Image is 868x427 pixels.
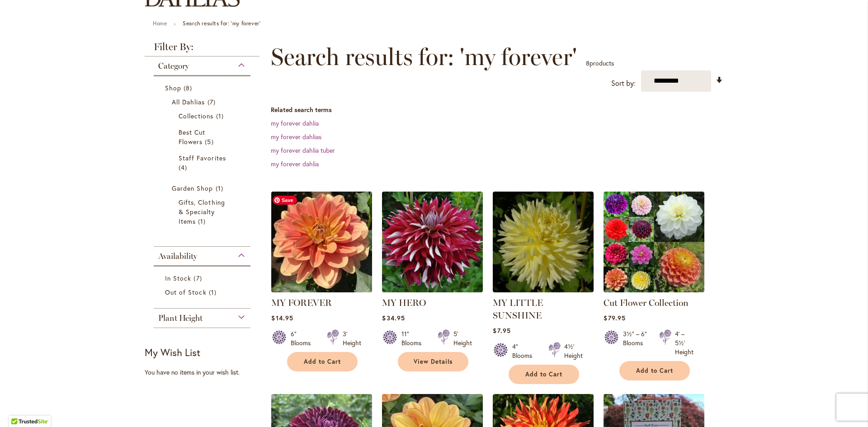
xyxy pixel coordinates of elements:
[165,273,241,283] a: In Stock 7
[271,105,723,114] dt: Related search terms
[604,297,689,308] a: Cut Flower Collection
[525,371,562,378] span: Add to Cart
[636,367,673,375] span: Add to Cart
[179,197,228,226] a: Gifts, Clothing &amp; Specialty Items
[343,329,361,347] div: 3' Height
[158,313,203,323] span: Plant Height
[623,329,648,357] div: 3½" – 6" Blooms
[493,326,510,335] span: $7.95
[604,192,704,292] img: CUT FLOWER COLLECTION
[172,184,213,192] span: Garden Shop
[153,20,167,27] a: Home
[271,297,332,308] a: MY FOREVER
[382,314,405,322] span: $34.95
[564,342,583,360] div: 4½' Height
[414,358,453,366] span: View Details
[179,128,205,146] span: Best Cut Flowers
[398,352,468,371] a: View Details
[179,153,228,172] a: Staff Favorites
[273,196,297,205] span: Save
[158,251,197,261] span: Availability
[291,329,316,347] div: 6" Blooms
[493,286,594,294] a: MY LITTLE SUNSHINE
[184,83,194,93] span: 8
[675,329,693,357] div: 4' – 5½' Height
[179,112,214,120] span: Collections
[172,98,205,106] span: All Dahlias
[611,75,636,92] label: Sort by:
[271,119,319,127] a: my forever dahlia
[304,358,341,366] span: Add to Cart
[382,286,483,294] a: My Hero
[216,111,226,121] span: 1
[165,288,207,296] span: Out of Stock
[271,160,319,168] a: my forever dahlia
[172,97,235,107] a: All Dahlias
[493,192,594,292] img: MY LITTLE SUNSHINE
[179,154,226,162] span: Staff Favorites
[269,189,375,295] img: MY FOREVER
[179,111,228,121] a: Collections
[382,192,483,292] img: My Hero
[7,395,32,420] iframe: Launch Accessibility Center
[604,314,625,322] span: $79.95
[158,61,189,71] span: Category
[493,297,543,321] a: MY LITTLE SUNSHINE
[165,287,241,297] a: Out of Stock 1
[145,368,265,377] div: You have no items in your wish list.
[287,352,358,371] button: Add to Cart
[145,42,259,56] strong: Filter By:
[183,20,260,27] strong: Search results for: 'my forever'
[193,273,204,283] span: 7
[179,127,228,146] a: Best Cut Flowers
[205,137,216,146] span: 5
[271,146,335,155] a: my forever dahlia tuber
[509,365,579,384] button: Add to Cart
[208,97,218,107] span: 7
[216,183,226,193] span: 1
[179,198,225,225] span: Gifts, Clothing & Specialty Items
[604,286,704,294] a: CUT FLOWER COLLECTION
[179,163,189,172] span: 4
[382,297,426,308] a: MY HERO
[512,342,538,360] div: 4" Blooms
[453,329,472,347] div: 5' Height
[209,287,219,297] span: 1
[271,132,321,141] a: my forever dahlias
[401,329,427,347] div: 11" Blooms
[271,286,372,294] a: MY FOREVER
[198,216,208,226] span: 1
[271,314,293,322] span: $14.95
[619,361,690,380] button: Add to Cart
[165,83,241,93] a: Shop
[172,183,235,193] a: Garden Shop
[165,84,181,92] span: Shop
[165,274,191,282] span: In Stock
[145,346,200,359] strong: My Wish List
[586,56,614,70] p: products
[586,59,590,67] span: 8
[271,43,577,70] span: Search results for: 'my forever'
